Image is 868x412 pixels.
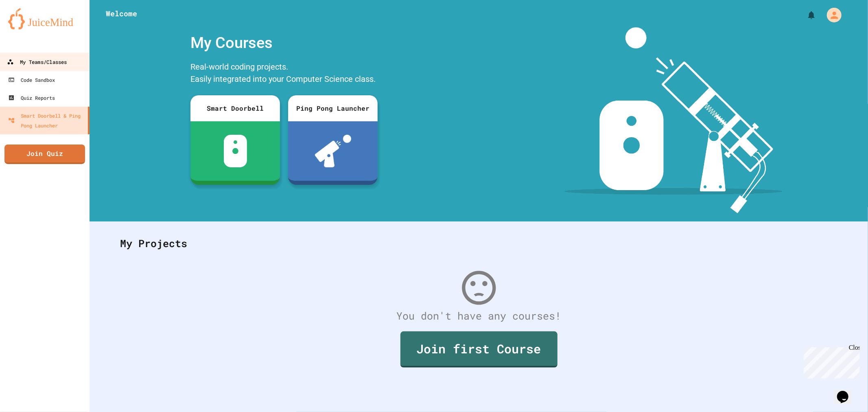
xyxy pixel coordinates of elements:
[224,135,247,167] img: sdb-white.svg
[8,93,55,103] div: Quiz Reports
[186,27,382,59] div: My Courses
[800,344,860,379] iframe: chat widget
[400,331,558,368] a: Join first Course
[8,75,55,85] div: Code Sandbox
[834,379,860,404] iframe: chat widget
[112,228,846,259] div: My Projects
[7,57,67,67] div: My Teams/Classes
[4,145,85,164] a: Join Quiz
[112,308,846,324] div: You don't have any courses!
[8,111,85,130] div: Smart Doorbell & Ping Pong Launcher
[818,6,844,24] div: My Account
[315,135,351,167] img: ppl-with-ball.png
[8,8,81,29] img: logo-orange.svg
[791,8,818,22] div: My Notifications
[564,27,783,213] img: banner-image-my-projects.png
[3,3,56,52] div: Chat with us now!Close
[288,95,378,121] div: Ping Pong Launcher
[186,59,382,89] div: Real-world coding projects. Easily integrated into your Computer Science class.
[190,95,280,121] div: Smart Doorbell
